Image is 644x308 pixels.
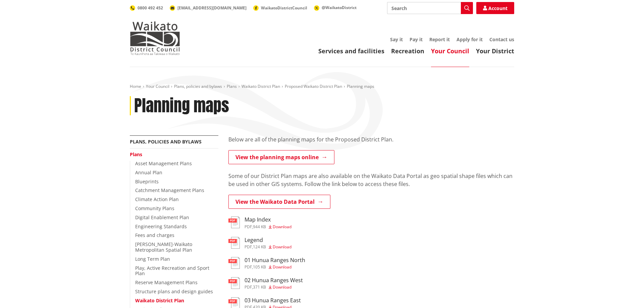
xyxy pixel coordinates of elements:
[245,284,252,290] span: pdf
[322,5,357,10] span: @WaikatoDistrict
[130,21,180,55] img: Waikato District Council - Te Kaunihera aa Takiwaa o Waikato
[228,237,291,249] a: Legend pdf,124 KB Download
[253,5,307,11] a: WaikatoDistrictCouncil
[387,2,473,14] input: Search input
[228,150,334,164] a: View the planning maps online
[245,217,291,223] h3: Map Index
[253,264,266,270] span: 105 KB
[135,288,213,295] a: Structure plans and design guides
[241,83,280,89] a: Waikato District Plan
[253,244,266,250] span: 124 KB
[177,5,247,11] span: [EMAIL_ADDRESS][DOMAIN_NAME]
[134,96,229,116] h1: Planning maps
[273,224,291,230] span: Download
[130,138,202,145] a: Plans, policies and bylaws
[285,83,342,89] a: Proposed Waikato District Plan
[228,277,240,289] img: document-pdf.svg
[135,279,198,286] a: Reserve Management Plans
[135,232,174,238] a: Fees and charges
[273,284,291,290] span: Download
[135,265,209,277] a: Play, Active Recreation and Sport Plan
[170,5,247,11] a: [EMAIL_ADDRESS][DOMAIN_NAME]
[476,2,514,14] a: Account
[273,244,291,250] span: Download
[228,217,291,229] a: Map Index pdf,944 KB Download
[228,237,240,249] img: document-pdf.svg
[135,169,162,176] a: Annual Plan
[245,297,301,304] h3: 03 Hunua Ranges East
[391,47,424,55] a: Recreation
[228,277,303,289] a: 02 Hunua Ranges West pdf,371 KB Download
[135,256,170,262] a: Long Term Plan
[245,224,252,230] span: pdf
[429,36,450,43] a: Report it
[135,196,179,202] a: Climate Action Plan
[476,47,514,55] a: Your District
[228,217,240,228] img: document-pdf.svg
[227,83,237,89] a: Plans
[228,257,305,269] a: 01 Hunua Ranges North pdf,105 KB Download
[135,223,187,230] a: Engineering Standards
[135,187,204,193] a: Catchment Management Plans
[245,277,303,284] h3: 02 Hunua Ranges West
[245,285,303,289] div: ,
[318,47,384,55] a: Services and facilities
[130,5,163,11] a: 0800 492 452
[135,205,174,211] a: Community Plans
[146,83,169,89] a: Your Council
[273,264,291,270] span: Download
[130,83,141,89] a: Home
[245,265,305,269] div: ,
[410,36,423,43] a: Pay it
[347,83,374,89] span: Planning maps
[253,284,266,290] span: 371 KB
[135,160,192,167] a: Asset Management Plans
[457,36,483,43] a: Apply for it
[245,257,305,263] h3: 01 Hunua Ranges North
[489,36,514,43] a: Contact us
[138,5,163,11] span: 0800 492 452
[245,264,252,270] span: pdf
[228,135,514,143] p: Below are all of the planning maps for the Proposed District Plan.
[130,84,514,89] nav: breadcrumb
[228,195,330,209] a: View the Waikato Data Portal
[130,151,142,158] a: Plans
[253,224,266,230] span: 944 KB
[245,225,291,229] div: ,
[390,36,403,43] a: Say it
[431,47,469,55] a: Your Council
[261,5,307,11] span: WaikatoDistrictCouncil
[135,241,192,253] a: [PERSON_NAME]-Waikato Metropolitan Spatial Plan
[174,83,222,89] a: Plans, policies and bylaws
[228,172,514,188] p: Some of our District Plan maps are also available on the Waikato Data Portal as geo spatial shape...
[245,245,291,249] div: ,
[245,237,291,243] h3: Legend
[135,178,159,185] a: Blueprints
[314,5,357,10] a: @WaikatoDistrict
[228,257,240,269] img: document-pdf.svg
[135,214,189,221] a: Digital Enablement Plan
[135,297,184,304] a: Waikato District Plan
[245,244,252,250] span: pdf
